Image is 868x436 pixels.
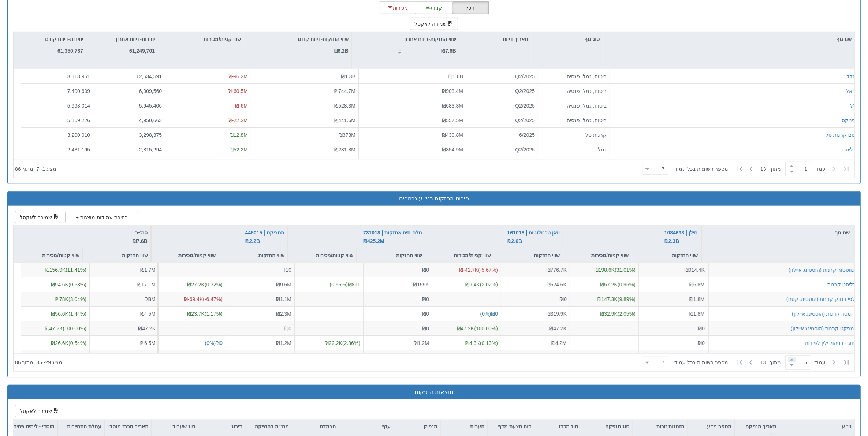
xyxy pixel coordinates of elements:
div: הצמדה [292,420,339,433]
span: ₪1.3B [341,74,355,79]
span: ₪1.2M [414,340,429,346]
span: ₪744.7M [334,88,355,94]
span: ( 0.32 %) [187,282,223,287]
span: ₪524.6K [547,282,567,287]
div: סוג הנפקה [581,420,632,433]
span: ₪2.3B [664,238,679,244]
button: מחוג - בניהול ילין לפידות [805,339,858,347]
button: חילן | 1084698 ₪2.3B [664,229,697,245]
span: ₪22.2K [325,340,342,346]
button: שמירה לאקסל [15,405,63,417]
div: Q2/2025 [469,116,535,124]
span: ₪0 [422,311,429,317]
div: הזמנות זוכות [633,420,687,433]
span: ₪-41.7K [459,267,478,273]
span: ( 0 %) [480,311,498,317]
span: ₪27.2K [187,282,205,287]
span: ( 1.17 %) [187,311,223,317]
div: תאריך דיווח [459,32,531,46]
span: ₪4.5M [140,311,156,317]
button: כלל [850,102,858,109]
button: שמירה לאקסל [410,18,458,30]
span: ₪156.9K [45,267,66,273]
span: ₪2.6B [507,238,522,244]
div: שווי החזקות [83,248,151,262]
span: ₪94.6K [51,282,68,287]
span: ₪354.9M [442,146,463,152]
div: וואן טכנולוגיות | 161018 [507,229,560,245]
button: אינווסטור קרנות (הוסטינג איילון) [789,266,858,274]
div: 3,298,375 [96,131,162,138]
button: הפניקס [842,116,858,124]
span: ₪23.7K [187,311,205,317]
button: וואן טכנולוגיות | 161018 ₪2.6B [507,229,560,245]
div: שווי קניות/מכירות [152,248,219,262]
div: שווי החזקות [632,248,701,262]
span: ₪4.2M [551,340,567,346]
strong: ₪7.6B [441,48,456,54]
button: שמירה לאקסל [15,211,63,223]
span: ₪-60.5M [228,88,248,94]
div: קרנות סל [541,131,607,138]
span: ₪57.2K [600,282,618,287]
span: ( 31.01 %) [595,267,636,273]
span: ( 100.00 %) [457,326,498,331]
span: ₪0 [284,267,291,273]
span: ₪1.8M [689,311,705,317]
h3: פירוט החזקות בני״ע נבחרים [13,195,855,202]
span: ₪231.8M [334,146,355,152]
span: ₪-96.2M [228,74,248,79]
div: שווי קניות/מכירות [158,32,244,46]
div: שווי קניות/מכירות [288,248,356,262]
div: Q2/2025 [469,73,535,80]
div: 5,998,014 [24,102,90,109]
div: מנפיק [394,420,440,433]
span: ₪47.2K [138,326,156,331]
div: ‏מציג 1 - 7 ‏ מתוך 86 [15,161,56,177]
span: ₪0 [560,296,567,302]
span: ₪47.2K [457,326,474,331]
span: 13 [760,359,770,366]
span: ₪32.9K [600,311,618,317]
span: ₪17.1M [137,282,156,287]
span: ₪0 [284,326,291,331]
span: ₪0 [216,340,223,346]
span: ( 0 %) [205,340,223,346]
div: ביטוח, גמל, פנסיה [541,73,607,80]
div: סוג מכרז [534,420,581,433]
button: הראל [846,87,858,94]
div: ביטוח, גמל, פנסיה [541,116,607,124]
span: ‏מספר רשומות בכל עמוד [674,359,728,366]
span: ₪159K [413,282,429,287]
div: Q2/2025 [469,87,535,94]
div: ‏ מתוך [640,161,853,177]
div: שווי החזקות [357,248,425,262]
span: ₪1.1M [276,296,291,302]
span: ₪430.8M [442,132,463,138]
div: אימפקט קרנות (הוסטינג איילון) [791,325,858,332]
div: גמל [541,146,607,153]
span: ( -5.67 %) [435,266,498,274]
div: סוג שעבוד [152,420,198,433]
button: הכל [452,1,489,14]
div: 2,431,195 [24,146,90,153]
span: ₪6.5M [140,340,156,346]
span: ( 2.05 %) [600,311,636,317]
button: מכירות [380,1,416,14]
span: ( 100.00 %) [45,326,86,331]
span: ₪3M [145,296,156,302]
strong: 61,350,787 [57,48,83,54]
div: 3,200,010 [24,131,90,138]
div: חילן | 1084698 [664,229,697,245]
span: ( 3.04 %) [55,296,86,302]
span: ₪56.6K [51,311,68,317]
span: ₪1.2M [276,340,291,346]
span: ₪12.8M [230,132,248,138]
div: אנליסט [842,146,858,153]
span: ₪147.3K [597,296,618,302]
span: ₪-22.2M [228,117,248,123]
span: ₪373M [339,132,355,138]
